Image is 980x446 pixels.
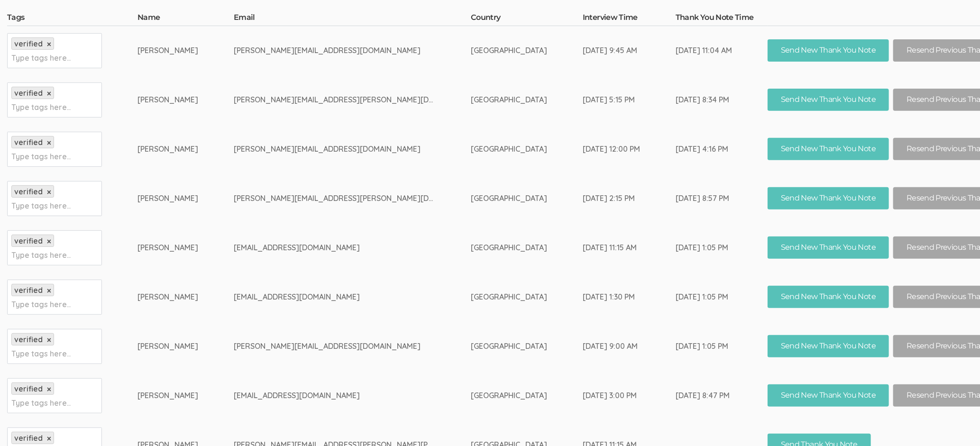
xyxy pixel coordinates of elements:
button: Send New Thank You Note [768,187,889,209]
div: [DATE] 4:16 PM [676,144,732,155]
span: verified [14,433,43,443]
input: Type tags here... [11,249,71,261]
a: × [47,40,51,48]
span: verified [14,137,43,147]
button: Send New Thank You Note [768,286,889,308]
span: verified [14,285,43,295]
td: [DATE] 9:00 AM [583,322,676,371]
th: Interview Time [583,12,676,26]
td: [GEOGRAPHIC_DATA] [471,273,583,322]
td: [PERSON_NAME][EMAIL_ADDRESS][PERSON_NAME][DOMAIN_NAME] [234,75,471,125]
button: Send New Thank You Note [768,89,889,111]
div: [DATE] 1:05 PM [676,242,732,253]
td: [EMAIL_ADDRESS][DOMAIN_NAME] [234,273,471,322]
input: Type tags here... [11,150,71,163]
td: [DATE] 3:00 PM [583,371,676,420]
td: [GEOGRAPHIC_DATA] [471,174,583,223]
td: [PERSON_NAME] [137,371,234,420]
span: verified [14,384,43,393]
th: Thank You Note Time [676,12,768,26]
a: × [47,385,51,393]
th: Tags [7,12,137,26]
span: verified [14,187,43,196]
span: verified [14,88,43,98]
td: [GEOGRAPHIC_DATA] [471,223,583,273]
td: [PERSON_NAME] [137,174,234,223]
td: [EMAIL_ADDRESS][DOMAIN_NAME] [234,223,471,273]
span: verified [14,236,43,246]
td: [PERSON_NAME][EMAIL_ADDRESS][DOMAIN_NAME] [234,125,471,174]
td: [DATE] 11:15 AM [583,223,676,273]
th: Name [137,12,234,26]
button: Send New Thank You Note [768,138,889,160]
td: [PERSON_NAME] [137,26,234,75]
div: [DATE] 11:04 AM [676,45,732,56]
input: Type tags here... [11,101,71,113]
input: Type tags here... [11,52,71,64]
td: [DATE] 5:15 PM [583,75,676,125]
button: Send New Thank You Note [768,39,889,62]
td: [DATE] 2:15 PM [583,174,676,223]
td: [PERSON_NAME] [137,75,234,125]
button: Send New Thank You Note [768,335,889,357]
span: verified [14,39,43,48]
input: Type tags here... [11,397,71,409]
span: verified [14,335,43,344]
button: Send New Thank You Note [768,237,889,259]
a: × [47,237,51,246]
td: [PERSON_NAME][EMAIL_ADDRESS][DOMAIN_NAME] [234,26,471,75]
td: [PERSON_NAME][EMAIL_ADDRESS][PERSON_NAME][DOMAIN_NAME] [234,174,471,223]
td: [PERSON_NAME] [137,322,234,371]
td: [PERSON_NAME] [137,223,234,273]
div: [DATE] 1:05 PM [676,341,732,352]
td: [GEOGRAPHIC_DATA] [471,322,583,371]
td: [GEOGRAPHIC_DATA] [471,371,583,420]
div: [DATE] 1:05 PM [676,291,732,302]
th: Country [471,12,583,26]
input: Type tags here... [11,347,71,360]
td: [GEOGRAPHIC_DATA] [471,26,583,75]
input: Type tags here... [11,298,71,310]
a: × [47,435,51,443]
td: [GEOGRAPHIC_DATA] [471,125,583,174]
th: Email [234,12,471,26]
div: [DATE] 8:57 PM [676,193,732,204]
td: [DATE] 12:00 PM [583,125,676,174]
td: [PERSON_NAME][EMAIL_ADDRESS][DOMAIN_NAME] [234,322,471,371]
td: [PERSON_NAME] [137,273,234,322]
td: [GEOGRAPHIC_DATA] [471,75,583,125]
td: [DATE] 9:45 AM [583,26,676,75]
a: × [47,90,51,98]
iframe: Chat Widget [933,400,980,446]
td: [EMAIL_ADDRESS][DOMAIN_NAME] [234,371,471,420]
td: [DATE] 1:30 PM [583,273,676,322]
div: [DATE] 8:34 PM [676,94,732,105]
a: × [47,336,51,344]
input: Type tags here... [11,200,71,212]
a: × [47,139,51,147]
button: Send New Thank You Note [768,384,889,407]
td: [PERSON_NAME] [137,125,234,174]
div: [DATE] 8:47 PM [676,390,732,401]
a: × [47,287,51,295]
a: × [47,188,51,196]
